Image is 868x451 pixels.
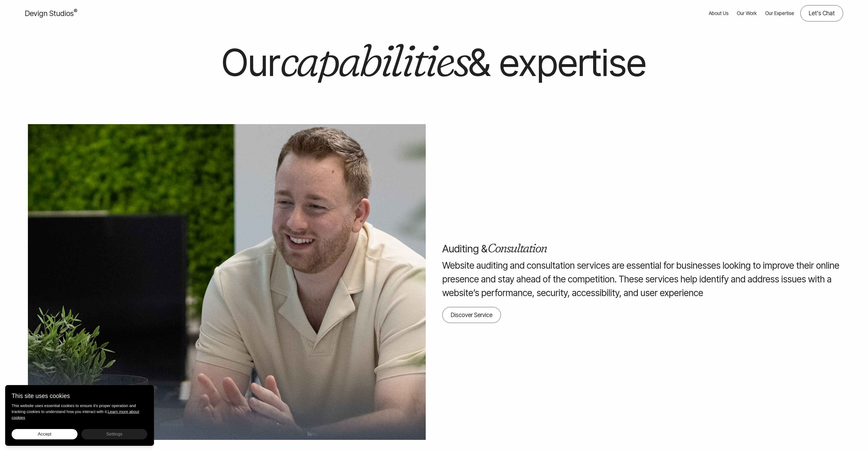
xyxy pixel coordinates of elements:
a: Our Work [737,5,757,21]
span: Accept [38,431,51,437]
button: Accept [12,429,78,439]
span: Devign Studios [25,9,77,18]
em: capabilities [280,32,469,87]
a: Contact us about your project [800,5,843,21]
a: Our Expertise [765,5,794,21]
button: Settings [81,429,147,439]
sup: ® [74,8,77,14]
a: About Us [709,5,729,21]
a: Devign Studios® Homepage [25,8,77,19]
h1: Our & expertise [131,42,737,83]
p: This website uses essential cookies to ensure it's proper operation and tracking cookies to under... [12,403,148,420]
span: Settings [106,431,122,437]
p: This site uses cookies [12,392,148,401]
p: Website auditing and consultation services are essential for businesses looking to improve their ... [442,259,840,299]
em: Consultation [487,240,547,255]
a: Learn more about our Consultation services [442,307,501,323]
h3: Auditing & [442,241,547,257]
